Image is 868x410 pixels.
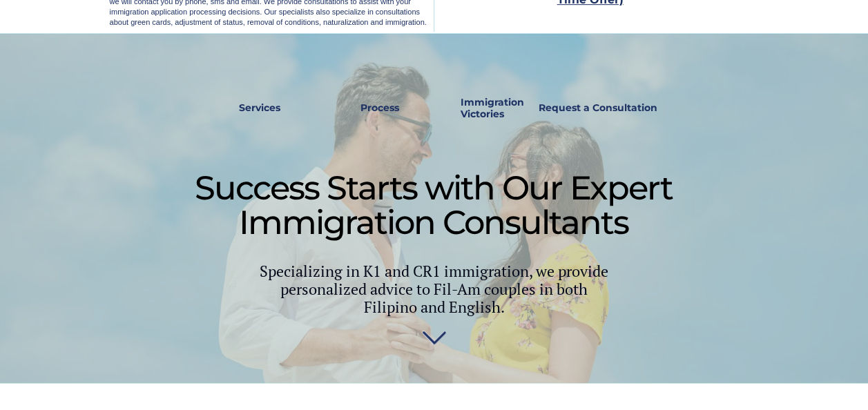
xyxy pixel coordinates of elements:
[360,101,399,114] strong: Process
[239,101,280,114] strong: Services
[354,92,406,124] a: Process
[455,92,501,124] a: Immigration Victories
[230,92,290,124] a: Services
[195,168,673,242] span: Success Starts with Our Expert Immigration Consultants
[532,92,664,124] a: Request a Consultation
[539,101,657,114] strong: Request a Consultation
[461,96,524,120] strong: Immigration Victories
[260,261,608,317] span: Specializing in K1 and CR1 immigration, we provide personalized advice to Fil-Am couples in both ...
